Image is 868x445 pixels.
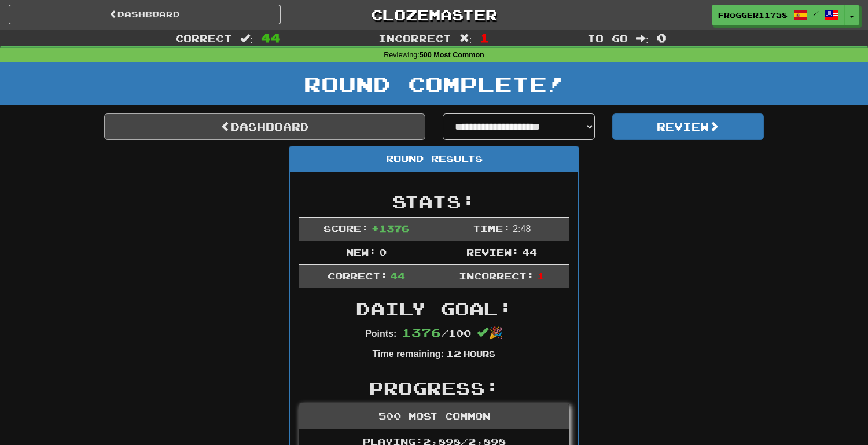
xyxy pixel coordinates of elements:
[299,404,569,429] div: 500 Most Common
[446,348,461,359] span: 12
[323,223,369,234] span: Score:
[298,5,570,25] a: Clozemaster
[612,113,764,140] button: Review
[346,247,376,258] span: New:
[378,32,451,44] span: Incorrect
[657,31,667,45] span: 0
[373,349,444,359] strong: Time remaining:
[522,247,537,258] span: 44
[365,329,396,339] strong: Points:
[473,223,510,234] span: Time:
[104,113,425,140] a: Dashboard
[299,378,569,398] h2: Progress:
[175,32,232,44] span: Correct
[379,247,387,258] span: 0
[513,224,531,234] span: 2 : 48
[466,247,519,258] span: Review:
[477,326,503,339] span: 🎉
[372,223,409,234] span: + 1376
[9,5,281,24] a: Dashboard
[240,34,253,43] span: :
[402,328,471,339] span: / 100
[328,270,388,281] span: Correct:
[4,72,864,95] h1: Round Complete!
[420,51,484,59] strong: 500 Most Common
[718,10,788,20] span: frogger11758
[290,146,578,172] div: Round Results
[587,32,628,44] span: To go
[299,192,569,211] h2: Stats:
[390,270,405,281] span: 44
[402,325,441,339] span: 1376
[480,31,490,45] span: 1
[459,34,472,43] span: :
[459,270,534,281] span: Incorrect:
[712,5,845,25] a: frogger11758 /
[636,34,649,43] span: :
[464,349,495,359] small: Hours
[813,9,819,17] span: /
[537,270,545,281] span: 1
[299,299,569,318] h2: Daily Goal:
[261,31,281,45] span: 44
